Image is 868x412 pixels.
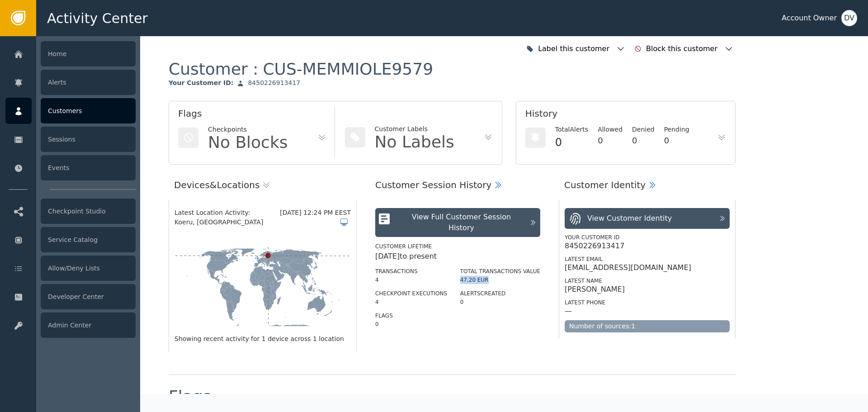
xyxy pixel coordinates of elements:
[5,155,136,181] a: Events
[398,212,525,233] div: View Full Customer Session History
[175,218,263,227] span: Koeru, [GEOGRAPHIC_DATA]
[41,127,136,152] div: Sessions
[5,312,136,338] a: Admin Center
[41,199,136,224] div: Checkpoint Studio
[174,178,259,192] div: Devices & Locations
[632,39,736,59] button: Block this customer
[280,208,351,218] div: [DATE] 12:24 PM EEST
[175,208,280,218] div: Latest Location Activity:
[47,8,148,28] span: Activity Center
[5,198,136,224] a: Checkpoint Studio
[5,41,136,67] a: Home
[555,125,588,134] div: Total Alerts
[41,256,136,281] div: Allow/Deny Lists
[375,251,540,262] div: [DATE] to present
[565,263,691,272] div: [EMAIL_ADDRESS][DOMAIN_NAME]
[169,79,233,87] div: Your Customer ID :
[598,134,623,147] div: 0
[565,255,730,263] div: Latest Email
[565,277,730,285] div: Latest Name
[375,208,540,237] button: View Full Customer Session History
[41,98,136,123] div: Customers
[5,255,136,281] a: Allow/Deny Lists
[565,320,730,332] div: Number of sources: 1
[460,268,540,275] label: Total Transactions Value
[646,43,720,54] div: Block this customer
[5,284,136,310] a: Developer Center
[460,298,540,306] div: 0
[632,125,655,134] div: Denied
[375,243,432,250] label: Customer Lifetime
[375,320,447,328] div: 0
[41,155,136,180] div: Events
[565,233,730,242] div: Your Customer ID
[208,134,288,151] div: No Blocks
[555,134,588,151] div: 0
[598,125,623,134] div: Allowed
[41,227,136,252] div: Service Catalog
[565,285,625,294] div: [PERSON_NAME]
[564,178,646,192] div: Customer Identity
[460,290,506,297] label: Alerts Created
[169,59,433,79] div: Customer :
[565,298,730,307] div: Latest Phone
[841,10,857,26] button: DV
[208,125,288,134] div: Checkpoints
[41,284,136,309] div: Developer Center
[782,13,837,24] div: Account Owner
[538,43,612,54] div: Label this customer
[664,125,689,134] div: Pending
[41,313,136,338] div: Admin Center
[248,79,300,87] div: 8450226913417
[524,39,627,59] button: Label this customer
[525,107,726,125] div: History
[375,276,447,284] div: 4
[375,134,454,150] div: No Labels
[169,388,211,405] div: Flags
[5,98,136,124] a: Customers
[41,70,136,95] div: Alerts
[375,290,447,297] label: Checkpoint Executions
[632,134,655,147] div: 0
[375,268,418,275] label: Transactions
[178,107,326,125] div: Flags
[565,307,572,316] div: —
[375,313,393,319] label: Flags
[375,178,491,192] div: Customer Session History
[5,227,136,253] a: Service Catalog
[565,242,624,251] div: 8450226913417
[375,298,447,306] div: 4
[263,59,433,79] div: CUS-MEMMIOLE9579
[5,126,136,152] a: Sessions
[375,124,454,134] div: Customer Labels
[175,334,351,344] div: Showing recent activity for 1 device across 1 location
[460,276,540,284] div: 47,20 EUR
[565,208,730,229] button: View Customer Identity
[587,213,672,224] div: View Customer Identity
[41,41,136,66] div: Home
[5,69,136,95] a: Alerts
[664,134,689,147] div: 0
